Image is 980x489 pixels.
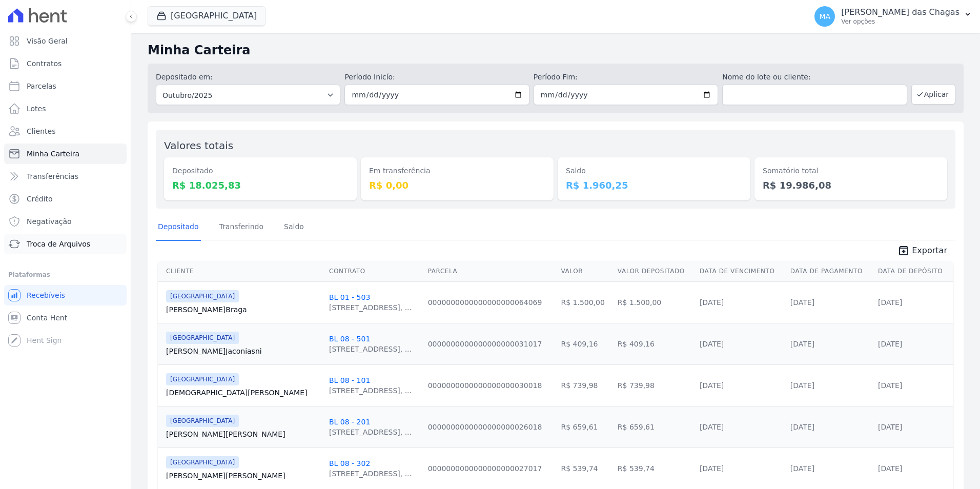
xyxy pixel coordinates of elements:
[27,58,62,69] span: Contratos
[172,166,349,176] dt: Depositado
[911,84,955,105] button: Aplicar
[4,98,127,119] a: Lotes
[566,166,742,176] dt: Saldo
[164,139,233,152] label: Valores totais
[424,261,557,282] th: Parcela
[4,31,127,51] a: Visão Geral
[786,261,874,282] th: Data de Pagamento
[166,388,321,398] a: [DEMOGRAPHIC_DATA][PERSON_NAME]
[329,302,412,313] div: [STREET_ADDRESS], ...
[166,415,239,427] span: [GEOGRAPHIC_DATA]
[557,323,613,364] td: R$ 409,16
[148,41,964,59] h2: Minha Carteira
[282,214,306,241] a: Saldo
[148,6,266,26] button: [GEOGRAPHIC_DATA]
[329,344,412,354] div: [STREET_ADDRESS], ...
[557,281,613,323] td: R$ 1.500,00
[878,381,902,390] a: [DATE]
[534,72,718,83] label: Período Fim:
[763,178,939,192] dd: R$ 19.986,08
[27,313,67,323] span: Conta Hent
[614,323,696,364] td: R$ 409,16
[329,335,370,343] a: BL 08 - 501
[27,171,78,181] span: Transferências
[4,76,127,96] a: Parcelas
[27,290,65,300] span: Recebíveis
[27,81,56,91] span: Parcelas
[329,293,370,301] a: BL 01 - 503
[27,126,55,136] span: Clientes
[428,423,542,431] a: 0000000000000000000026018
[428,340,542,348] a: 0000000000000000000031017
[27,104,46,114] span: Lotes
[614,447,696,489] td: R$ 539,74
[806,2,980,31] button: MA [PERSON_NAME] das Chagas Ver opções
[4,189,127,209] a: Crédito
[8,269,122,281] div: Plataformas
[329,427,412,437] div: [STREET_ADDRESS], ...
[874,261,953,282] th: Data de Depósito
[4,308,127,328] a: Conta Hent
[27,36,68,46] span: Visão Geral
[27,194,53,204] span: Crédito
[329,418,370,426] a: BL 08 - 201
[172,178,349,192] dd: R$ 18.025,83
[156,73,213,81] label: Depositado em:
[344,72,529,83] label: Período Inicío:
[614,281,696,323] td: R$ 1.500,00
[614,261,696,282] th: Valor Depositado
[166,429,321,439] a: [PERSON_NAME][PERSON_NAME]
[700,340,724,348] a: [DATE]
[557,364,613,406] td: R$ 739,98
[166,304,321,315] a: [PERSON_NAME]Braga
[614,364,696,406] td: R$ 739,98
[329,385,412,396] div: [STREET_ADDRESS], ...
[841,7,959,17] p: [PERSON_NAME] das Chagas
[790,298,814,307] a: [DATE]
[158,261,325,282] th: Cliente
[369,166,545,176] dt: Em transferência
[790,381,814,390] a: [DATE]
[27,216,72,227] span: Negativação
[325,261,424,282] th: Contrato
[4,285,127,305] a: Recebíveis
[614,406,696,447] td: R$ 659,61
[166,346,321,356] a: [PERSON_NAME]Jaconiasni
[897,244,910,257] i: unarchive
[166,332,239,344] span: [GEOGRAPHIC_DATA]
[790,464,814,473] a: [DATE]
[790,340,814,348] a: [DATE]
[4,234,127,254] a: Troca de Arquivos
[912,244,947,257] span: Exportar
[4,121,127,141] a: Clientes
[763,166,939,176] dt: Somatório total
[166,290,239,302] span: [GEOGRAPHIC_DATA]
[369,178,545,192] dd: R$ 0,00
[428,464,542,473] a: 0000000000000000000027017
[557,447,613,489] td: R$ 539,74
[166,471,321,481] a: [PERSON_NAME][PERSON_NAME]
[4,166,127,187] a: Transferências
[4,144,127,164] a: Minha Carteira
[878,340,902,348] a: [DATE]
[428,298,542,307] a: 0000000000000000000064069
[217,214,266,241] a: Transferindo
[700,464,724,473] a: [DATE]
[4,211,127,232] a: Negativação
[700,381,724,390] a: [DATE]
[329,459,370,467] a: BL 08 - 302
[878,423,902,431] a: [DATE]
[557,406,613,447] td: R$ 659,61
[329,468,412,479] div: [STREET_ADDRESS], ...
[27,149,79,159] span: Minha Carteira
[700,423,724,431] a: [DATE]
[166,456,239,468] span: [GEOGRAPHIC_DATA]
[27,239,90,249] span: Troca de Arquivos
[889,244,955,259] a: unarchive Exportar
[722,72,907,83] label: Nome do lote ou cliente:
[878,298,902,307] a: [DATE]
[700,298,724,307] a: [DATE]
[428,381,542,390] a: 0000000000000000000030018
[841,17,959,26] p: Ver opções
[790,423,814,431] a: [DATE]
